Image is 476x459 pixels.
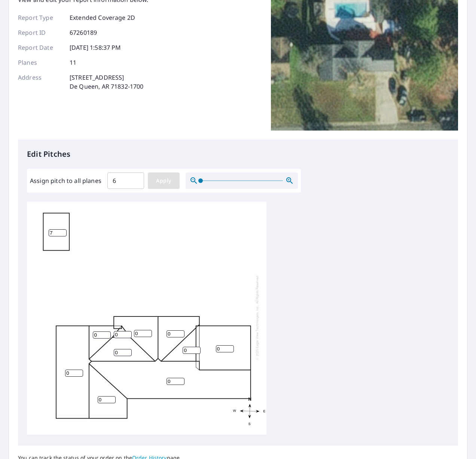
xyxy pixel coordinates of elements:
p: Extended Coverage 2D [70,13,135,22]
p: 67260189 [70,28,97,37]
p: Edit Pitches [27,149,449,160]
p: 11 [70,58,76,67]
p: Report ID [18,28,63,37]
p: Report Date [18,43,63,52]
p: [DATE] 1:58:37 PM [70,43,121,52]
p: Report Type [18,13,63,22]
p: Address [18,73,63,91]
p: Planes [18,58,63,67]
button: Apply [148,172,180,189]
input: 00.0 [107,170,144,191]
p: [STREET_ADDRESS] De Queen, AR 71832-1700 [70,73,143,91]
span: Apply [154,176,174,186]
label: Assign pitch to all planes [30,176,101,185]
